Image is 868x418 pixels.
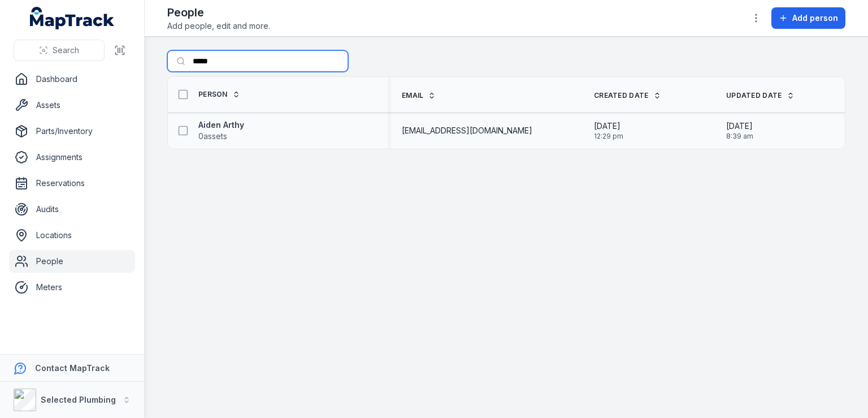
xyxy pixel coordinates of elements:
[41,395,116,404] strong: Selected Plumbing
[594,91,661,100] a: Created Date
[594,120,623,132] span: [DATE]
[726,91,782,100] span: Updated Date
[9,224,135,247] a: Locations
[167,20,270,32] span: Add people, edit and more.
[14,40,105,61] button: Search
[771,7,845,29] button: Add person
[35,363,110,373] strong: Contact MapTrack
[198,90,228,99] span: Person
[9,68,135,91] a: Dashboard
[726,120,753,132] span: [DATE]
[726,132,753,141] span: 8:39 am
[198,119,244,131] strong: Aiden Arthy
[198,90,240,99] a: Person
[53,45,79,56] span: Search
[792,12,838,24] span: Add person
[198,119,244,142] a: Aiden Arthy0assets
[726,91,795,100] a: Updated Date
[167,5,270,20] h2: People
[9,198,135,221] a: Audits
[9,172,135,195] a: Reservations
[594,91,649,100] span: Created Date
[198,131,227,142] span: 0 assets
[402,91,424,100] span: Email
[402,125,532,136] span: [EMAIL_ADDRESS][DOMAIN_NAME]
[9,276,135,299] a: Meters
[9,146,135,169] a: Assignments
[9,250,135,273] a: People
[594,132,623,141] span: 12:29 pm
[594,120,623,141] time: 1/14/2025, 12:29:42 PM
[9,94,135,117] a: Assets
[402,91,436,100] a: Email
[726,120,753,141] time: 8/18/2025, 8:39:46 AM
[30,7,115,29] a: MapTrack
[9,120,135,143] a: Parts/Inventory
